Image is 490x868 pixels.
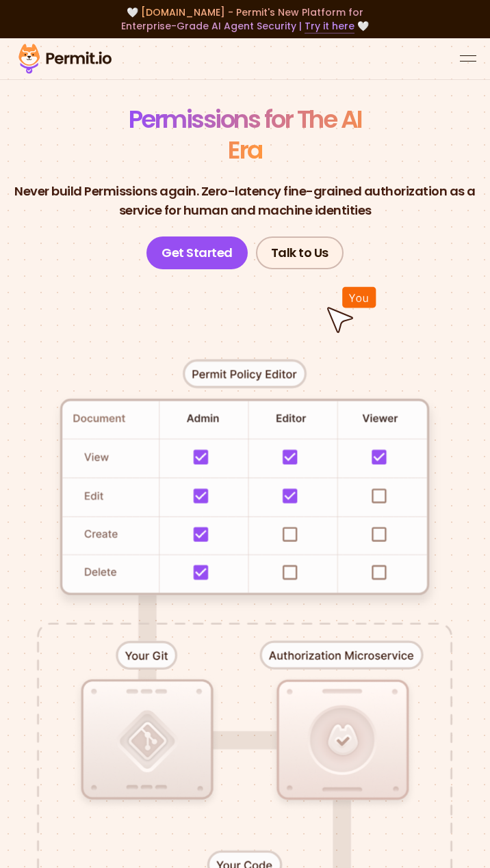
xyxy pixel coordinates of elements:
a: Get Started [146,236,248,269]
span: Permissions for The AI Era [129,102,362,167]
img: Permit logo [14,41,116,77]
button: open menu [460,51,476,67]
a: Try it here [305,19,354,33]
span: [DOMAIN_NAME] - Permit's New Platform for Enterprise-Grade AI Agent Security | [121,5,363,33]
div: 🤍 🤍 [14,5,476,33]
a: Talk to Us [256,236,344,269]
p: Never build Permissions again. Zero-latency fine-grained authorization as a service for human and... [11,182,479,220]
